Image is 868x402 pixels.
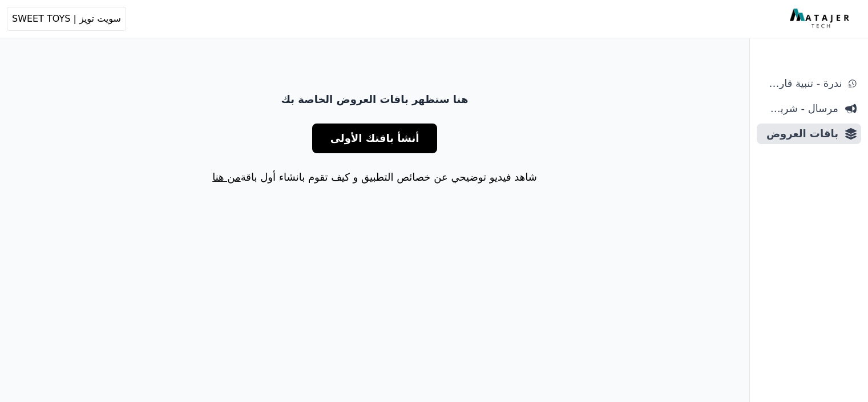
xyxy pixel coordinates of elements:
button: سويت تويز | SWEET TOYS [7,7,126,31]
a: من هنا [212,171,240,183]
p: شاهد فيديو توضيحي عن خصائص التطبيق و كيف تقوم بانشاء أول باقة [69,169,681,185]
button: أنشأ باقتك الأولى [312,124,438,153]
span: أنشأ باقتك الأولى [330,130,419,146]
span: سويت تويز | SWEET TOYS [12,12,121,26]
span: مرسال - شريط دعاية [761,101,838,117]
p: هنا ستظهر باقات العروض الخاصة بك [69,91,681,108]
img: MatajerTech Logo [790,9,852,29]
span: باقات العروض [761,126,838,142]
span: ندرة - تنبية قارب علي النفاذ [761,75,842,91]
